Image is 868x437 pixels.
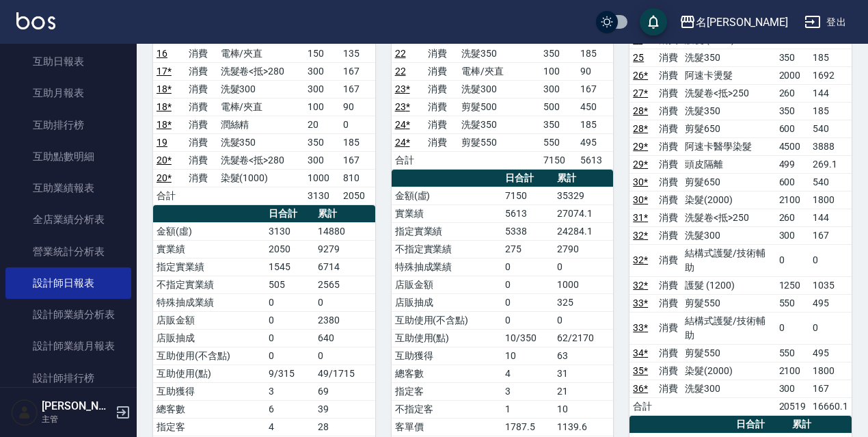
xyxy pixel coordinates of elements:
[340,80,375,98] td: 167
[681,226,775,244] td: 洗髮300
[42,399,111,413] h5: [PERSON_NAME]
[540,80,577,98] td: 300
[577,62,614,80] td: 90
[655,209,681,226] td: 消費
[340,169,375,187] td: 810
[458,133,540,151] td: 剪髮550
[502,365,554,382] td: 4
[655,191,681,209] td: 消費
[314,329,375,347] td: 640
[153,258,265,276] td: 指定實業績
[809,137,852,155] td: 3888
[458,44,540,62] td: 洗髮350
[655,344,681,362] td: 消費
[681,84,775,102] td: 洗髮卷<抵>250
[789,416,852,434] th: 累計
[314,240,375,258] td: 9279
[681,66,775,84] td: 阿速卡燙髮
[392,222,502,240] td: 指定實業績
[776,244,810,276] td: 0
[554,400,613,418] td: 10
[265,365,314,382] td: 9/315
[314,311,375,329] td: 2380
[157,48,167,59] a: 16
[776,380,810,397] td: 300
[554,222,613,240] td: 24284.1
[776,102,810,120] td: 350
[502,170,554,187] th: 日合計
[265,293,314,311] td: 0
[681,209,775,226] td: 洗髮卷<抵>250
[153,418,265,436] td: 指定客
[5,141,131,172] a: 互助點數明細
[392,382,502,400] td: 指定客
[809,120,852,137] td: 540
[265,418,314,436] td: 4
[655,155,681,173] td: 消費
[776,276,810,294] td: 1250
[424,133,458,151] td: 消費
[502,347,554,365] td: 10
[776,173,810,191] td: 600
[304,98,340,116] td: 100
[340,133,375,151] td: 185
[314,293,375,311] td: 0
[185,80,217,98] td: 消費
[502,400,554,418] td: 1
[153,329,265,347] td: 店販抽成
[776,226,810,244] td: 300
[392,329,502,347] td: 互助使用(點)
[185,151,217,169] td: 消費
[153,347,265,365] td: 互助使用(不含點)
[540,116,577,133] td: 350
[392,293,502,311] td: 店販抽成
[655,49,681,66] td: 消費
[340,151,375,169] td: 167
[16,12,55,29] img: Logo
[809,380,852,397] td: 167
[554,240,613,258] td: 2790
[809,155,852,173] td: 269.1
[655,276,681,294] td: 消費
[392,400,502,418] td: 不指定客
[655,173,681,191] td: 消費
[5,236,131,267] a: 營業統計分析表
[554,258,613,276] td: 0
[217,151,305,169] td: 洗髮卷<抵>280
[655,226,681,244] td: 消費
[157,137,167,148] a: 19
[776,191,810,209] td: 2100
[655,312,681,344] td: 消費
[502,293,554,311] td: 0
[809,66,852,84] td: 1692
[185,169,217,187] td: 消費
[314,382,375,400] td: 69
[153,382,265,400] td: 互助獲得
[42,413,111,425] p: 主管
[809,49,852,66] td: 185
[809,244,852,276] td: 0
[185,98,217,116] td: 消費
[809,173,852,191] td: 540
[655,120,681,137] td: 消費
[696,14,788,31] div: 名[PERSON_NAME]
[554,170,613,187] th: 累計
[776,66,810,84] td: 2000
[340,62,375,80] td: 167
[392,276,502,293] td: 店販金額
[265,276,314,293] td: 505
[681,137,775,155] td: 阿速卡醫學染髮
[540,151,577,169] td: 7150
[655,84,681,102] td: 消費
[809,209,852,226] td: 144
[265,222,314,240] td: 3130
[540,44,577,62] td: 350
[424,98,458,116] td: 消費
[5,330,131,362] a: 設計師業績月報表
[655,137,681,155] td: 消費
[554,293,613,311] td: 325
[540,98,577,116] td: 500
[265,400,314,418] td: 6
[340,187,375,204] td: 2050
[392,187,502,204] td: 金額(虛)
